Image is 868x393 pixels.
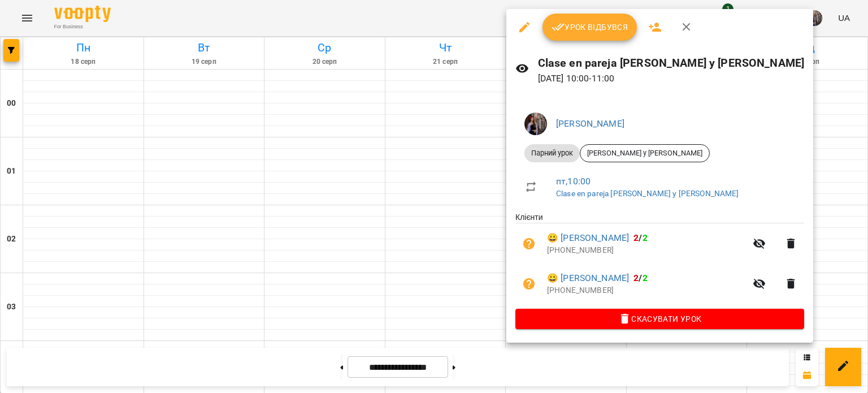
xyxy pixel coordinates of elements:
[580,144,710,162] div: [PERSON_NAME] y [PERSON_NAME]
[547,245,746,256] p: [PHONE_NUMBER]
[524,113,547,135] img: 8d3efba7e3fbc8ec2cfbf83b777fd0d7.JPG
[633,232,639,243] span: 2
[547,285,746,296] p: [PHONE_NUMBER]
[643,232,648,243] span: 2
[538,54,805,72] h6: Clase en pareja [PERSON_NAME] y [PERSON_NAME]
[633,273,647,283] b: /
[524,312,795,326] span: Скасувати Урок
[547,271,629,285] a: 😀 [PERSON_NAME]
[515,309,804,329] button: Скасувати Урок
[524,148,580,158] span: Парний урок
[556,189,739,198] a: Clase en pareja [PERSON_NAME] y [PERSON_NAME]
[556,176,591,187] a: пт , 10:00
[547,231,629,245] a: 😀 [PERSON_NAME]
[552,20,628,34] span: Урок відбувся
[515,230,542,257] button: Візит ще не сплачено. Додати оплату?
[515,270,542,297] button: Візит ще не сплачено. Додати оплату?
[515,211,804,308] ul: Клієнти
[643,273,648,283] span: 2
[633,273,639,283] span: 2
[542,14,637,41] button: Урок відбувся
[580,148,709,158] span: [PERSON_NAME] y [PERSON_NAME]
[538,72,805,85] p: [DATE] 10:00 - 11:00
[556,118,624,129] a: [PERSON_NAME]
[633,232,647,243] b: /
